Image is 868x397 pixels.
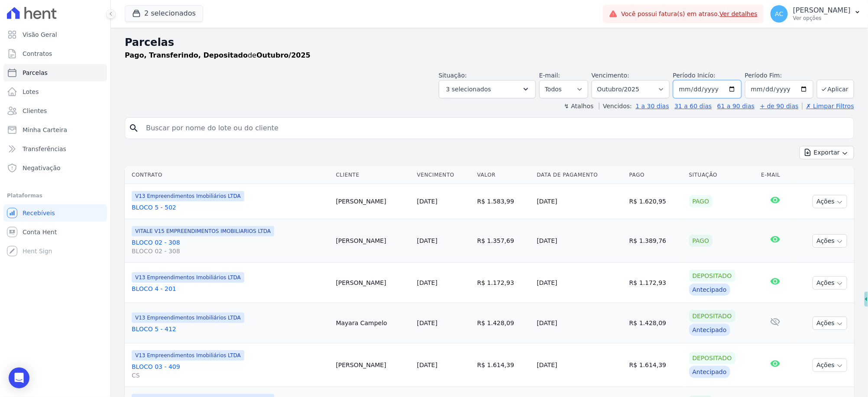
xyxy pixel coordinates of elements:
[23,68,48,77] span: Parcelas
[23,164,61,172] span: Negativação
[689,284,730,296] div: Antecipado
[3,26,107,43] a: Visão Geral
[132,247,329,255] span: BLOCO 02 - 308
[3,102,107,119] a: Clientes
[333,263,414,303] td: [PERSON_NAME]
[760,103,799,110] a: + de 90 dias
[686,166,758,184] th: Situação
[813,276,847,290] button: Ações
[417,320,437,326] a: [DATE]
[813,234,847,248] button: Ações
[474,263,534,303] td: R$ 1.172,93
[474,303,534,343] td: R$ 1.428,09
[689,235,713,247] div: Pago
[132,350,244,361] span: V13 Empreendimentos Imobiliários LTDA
[417,198,437,205] a: [DATE]
[141,119,850,137] input: Buscar por nome do lote ou do cliente
[3,83,107,100] a: Lotes
[125,5,203,22] button: 2 selecionados
[626,343,686,387] td: R$ 1.614,39
[3,159,107,177] a: Negativação
[621,10,758,19] span: Você possui fatura(s) em atraso.
[673,72,716,79] label: Período Inicío:
[125,35,854,50] h2: Parcelas
[626,303,686,343] td: R$ 1.428,09
[3,140,107,158] a: Transferências
[599,103,632,110] label: Vencidos:
[3,204,107,222] a: Recebíveis
[539,72,560,79] label: E-mail:
[813,195,847,208] button: Ações
[3,121,107,139] a: Minha Carteira
[474,166,534,184] th: Valor
[132,226,274,236] span: VITALE V15 EMPREENDIMENTOS IMOBILIARIOS LTDA
[7,190,104,201] div: Plataformas
[23,145,66,153] span: Transferências
[474,184,534,219] td: R$ 1.583,99
[132,203,329,212] a: BLOCO 5 - 502
[689,366,730,378] div: Antecipado
[474,343,534,387] td: R$ 1.614,39
[813,358,847,372] button: Ações
[533,166,625,184] th: Data de Pagamento
[533,303,625,343] td: [DATE]
[125,50,311,61] p: de
[758,166,794,184] th: E-mail
[689,310,735,322] div: Depositado
[800,146,854,159] button: Exportar
[474,219,534,263] td: R$ 1.357,69
[533,263,625,303] td: [DATE]
[439,72,467,79] label: Situação:
[689,324,730,336] div: Antecipado
[414,166,474,184] th: Vencimento
[333,343,414,387] td: [PERSON_NAME]
[592,72,629,79] label: Vencimento:
[23,228,57,236] span: Conta Hent
[745,71,813,80] label: Período Fim:
[132,191,244,201] span: V13 Empreendimentos Imobiliários LTDA
[636,103,669,110] a: 1 a 30 dias
[132,284,329,293] a: BLOCO 4 - 201
[23,30,57,39] span: Visão Geral
[132,272,244,283] span: V13 Empreendimentos Imobiliários LTDA
[132,371,329,380] span: CS
[125,166,333,184] th: Contrato
[333,166,414,184] th: Cliente
[533,343,625,387] td: [DATE]
[23,49,52,58] span: Contratos
[333,184,414,219] td: [PERSON_NAME]
[132,238,329,255] a: BLOCO 02 - 308BLOCO 02 - 308
[132,313,244,323] span: V13 Empreendimentos Imobiliários LTDA
[333,303,414,343] td: Mayara Campelo
[3,223,107,241] a: Conta Hent
[23,209,55,217] span: Recebíveis
[689,195,713,207] div: Pago
[417,361,437,368] a: [DATE]
[689,270,735,282] div: Depositado
[129,123,139,133] i: search
[256,51,311,59] strong: Outubro/2025
[802,103,854,110] a: ✗ Limpar Filtros
[793,15,851,22] p: Ver opções
[717,103,755,110] a: 61 a 90 dias
[23,126,67,134] span: Minha Carteira
[417,237,437,244] a: [DATE]
[125,51,248,59] strong: Pago, Transferindo, Depositado
[813,316,847,330] button: Ações
[626,166,686,184] th: Pago
[446,84,491,94] span: 3 selecionados
[3,45,107,62] a: Contratos
[674,103,712,110] a: 31 a 60 dias
[775,11,784,17] span: AC
[793,6,851,15] p: [PERSON_NAME]
[23,87,39,96] span: Lotes
[132,325,329,333] a: BLOCO 5 - 412
[626,184,686,219] td: R$ 1.620,95
[626,219,686,263] td: R$ 1.389,76
[564,103,593,110] label: ↯ Atalhos
[417,279,437,286] a: [DATE]
[689,352,735,364] div: Depositado
[132,362,329,380] a: BLOCO 03 - 409CS
[9,368,29,388] div: Open Intercom Messenger
[23,107,47,115] span: Clientes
